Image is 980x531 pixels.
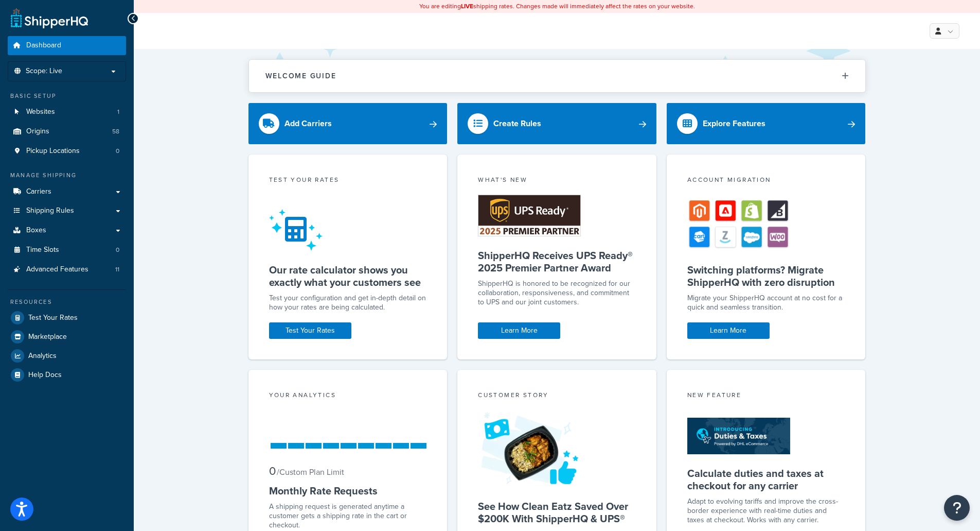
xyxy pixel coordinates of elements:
h5: Our rate calculator shows you exactly what your customers see [269,264,427,288]
a: Shipping Rules [8,201,126,220]
h5: Calculate duties and taxes at checkout for any carrier [687,467,845,492]
small: / Custom Plan Limit [277,466,344,478]
span: Analytics [28,352,57,361]
span: Shipping Rules [26,207,74,215]
span: Pickup Locations [26,147,80,156]
a: Websites1 [8,102,126,122]
span: 0 [116,246,119,254]
div: Manage Shipping [8,171,126,180]
a: Test Your Rates [8,309,126,327]
div: Customer Story [478,390,636,402]
div: Explore Features [703,116,765,131]
a: Learn More [687,322,770,339]
a: Pickup Locations0 [8,142,126,161]
a: Boxes [8,221,126,240]
span: Marketplace [28,333,67,341]
span: Boxes [26,226,46,235]
li: Time Slots [8,241,126,260]
span: Scope: Live [26,67,62,76]
a: Add Carriers [248,103,448,144]
h2: Welcome Guide [265,72,336,80]
h5: Switching platforms? Migrate ShipperHQ with zero disruption [687,264,845,288]
div: Add Carriers [284,116,332,131]
p: ShipperHQ is honored to be recognized for our collaboration, responsiveness, and commitment to UP... [478,279,636,307]
div: Test your rates [269,175,427,187]
a: Create Rules [457,103,656,144]
a: Learn More [478,322,560,339]
span: Advanced Features [26,265,88,274]
button: Welcome Guide [249,60,865,92]
span: Dashboard [26,41,61,50]
a: Dashboard [8,36,126,55]
div: Test your configuration and get in-depth detail on how your rates are being calculated. [269,294,427,312]
a: Origins58 [8,122,126,141]
div: Your Analytics [269,390,427,402]
a: Analytics [8,347,126,365]
li: Origins [8,122,126,141]
div: New Feature [687,390,845,402]
span: Origins [26,127,49,136]
li: Advanced Features [8,260,126,279]
li: Pickup Locations [8,142,126,161]
span: 58 [112,127,119,136]
li: Websites [8,102,126,122]
a: Advanced Features11 [8,260,126,279]
span: 0 [269,463,276,479]
h5: See How Clean Eatz Saved Over $200K With ShipperHQ & UPS® [478,500,636,525]
span: Help Docs [28,371,62,380]
div: Account Migration [687,175,845,187]
a: Time Slots0 [8,241,126,260]
h5: Monthly Rate Requests [269,485,427,497]
div: Basic Setup [8,92,126,100]
span: 1 [117,108,119,116]
span: Test Your Rates [28,314,78,322]
a: Marketplace [8,328,126,346]
span: 11 [115,265,119,274]
button: Open Resource Center [944,495,970,521]
a: Test Your Rates [269,322,351,339]
a: Help Docs [8,366,126,384]
span: Carriers [26,187,51,196]
span: 0 [116,147,119,156]
b: LIVE [461,2,473,11]
div: Create Rules [493,116,541,131]
h5: ShipperHQ Receives UPS Ready® 2025 Premier Partner Award [478,249,636,274]
p: Adapt to evolving tariffs and improve the cross-border experience with real-time duties and taxes... [687,497,845,525]
div: What's New [478,175,636,187]
div: Resources [8,298,126,306]
a: Carriers [8,182,126,201]
a: Explore Features [667,103,866,144]
span: Websites [26,108,55,116]
div: Migrate your ShipperHQ account at no cost for a quick and seamless transition. [687,294,845,312]
span: Time Slots [26,246,59,254]
div: A shipping request is generated anytime a customer gets a shipping rate in the cart or checkout. [269,502,427,530]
